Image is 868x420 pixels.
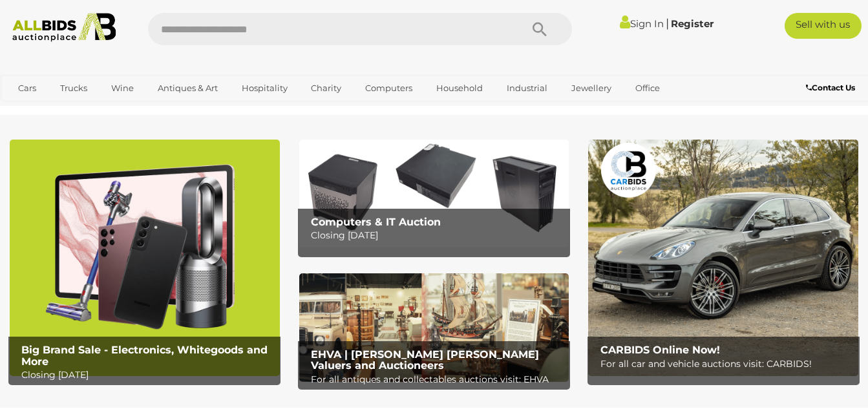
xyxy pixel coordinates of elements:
[10,99,53,120] a: Sports
[311,216,441,228] b: Computers & IT Auction
[233,78,296,99] a: Hospitality
[302,78,350,99] a: Charity
[357,78,421,99] a: Computers
[600,356,853,372] p: For all car and vehicle auctions visit: CARBIDS!
[806,83,855,92] b: Contact Us
[588,140,858,376] img: CARBIDS Online Now!
[10,78,45,99] a: Cars
[507,13,572,45] button: Search
[6,13,122,42] img: Allbids.com.au
[21,344,268,368] b: Big Brand Sale - Electronics, Whitegoods and More
[299,140,569,247] a: Computers & IT Auction Computers & IT Auction Closing [DATE]
[785,13,862,39] a: Sell with us
[498,78,556,99] a: Industrial
[10,140,280,376] a: Big Brand Sale - Electronics, Whitegoods and More Big Brand Sale - Electronics, Whitegoods and Mo...
[311,372,564,388] p: For all antiques and collectables auctions visit: EHVA
[299,140,569,247] img: Computers & IT Auction
[103,78,142,99] a: Wine
[52,78,96,99] a: Trucks
[666,16,669,30] span: |
[21,367,274,383] p: Closing [DATE]
[563,78,620,99] a: Jewellery
[311,227,564,244] p: Closing [DATE]
[428,78,491,99] a: Household
[620,17,664,30] a: Sign In
[588,140,858,376] a: CARBIDS Online Now! CARBIDS Online Now! For all car and vehicle auctions visit: CARBIDS!
[311,348,539,372] b: EHVA | [PERSON_NAME] [PERSON_NAME] Valuers and Auctioneers
[600,344,720,356] b: CARBIDS Online Now!
[10,140,280,376] img: Big Brand Sale - Electronics, Whitegoods and More
[149,78,226,99] a: Antiques & Art
[299,273,569,381] img: EHVA | Evans Hastings Valuers and Auctioneers
[671,17,714,30] a: Register
[627,78,668,99] a: Office
[806,81,858,95] a: Contact Us
[60,99,169,120] a: [GEOGRAPHIC_DATA]
[299,273,569,381] a: EHVA | Evans Hastings Valuers and Auctioneers EHVA | [PERSON_NAME] [PERSON_NAME] Valuers and Auct...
